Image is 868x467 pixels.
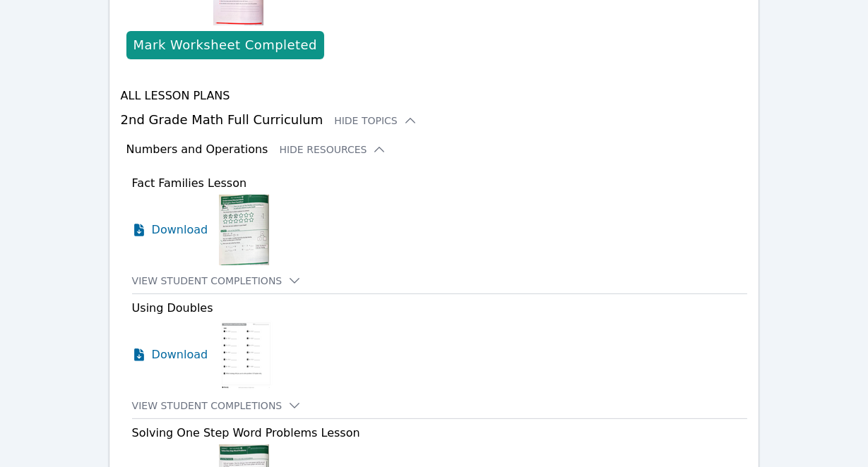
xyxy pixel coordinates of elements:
a: Download [132,195,208,265]
span: Fact Families Lesson [132,176,247,190]
button: View Student Completions [132,399,302,413]
span: Solving One Step Word Problems Lesson [132,426,360,439]
img: Using Doubles [219,320,273,390]
button: View Student Completions [132,274,302,288]
span: Download [152,346,208,363]
img: Fact Families Lesson [219,195,269,265]
button: Hide Topics [334,114,417,128]
button: Mark Worksheet Completed [126,31,324,59]
span: Using Doubles [132,301,213,315]
a: Download [132,320,208,390]
button: Hide Resources [279,142,386,157]
div: Mark Worksheet Completed [133,35,317,55]
h4: All Lesson Plans [121,87,748,104]
h3: 2nd Grade Math Full Curriculum [121,110,748,130]
span: Download [152,222,208,238]
h3: Numbers and Operations [126,141,268,158]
